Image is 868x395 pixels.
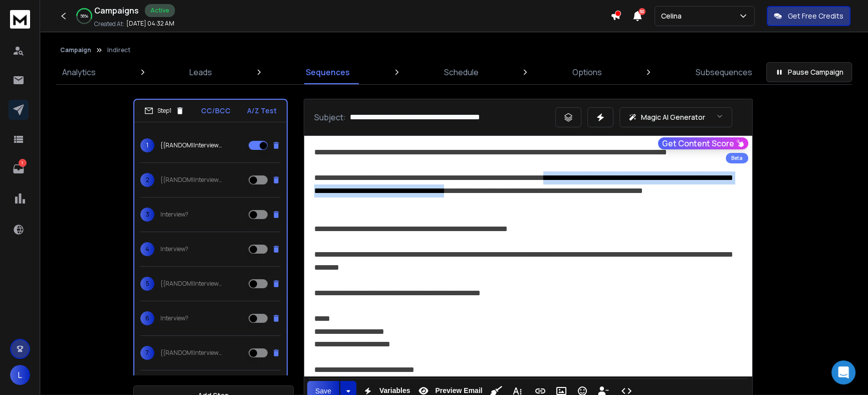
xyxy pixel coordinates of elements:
[160,141,225,149] p: {{RANDOM|Interview?|Collaboration inquiry}}
[62,66,96,78] p: Analytics
[377,386,412,395] span: Variables
[140,277,154,291] span: 5
[19,159,27,167] p: 1
[566,60,608,84] a: Options
[300,60,356,84] a: Sequences
[80,13,88,19] p: 56 %
[160,211,188,219] p: Interview?
[56,60,102,84] a: Analytics
[438,60,485,84] a: Schedule
[306,66,350,78] p: Sequences
[140,173,154,187] span: 2
[140,242,154,256] span: 4
[94,5,139,17] h1: Campaigns
[60,46,91,54] button: Campaign
[160,245,188,253] p: Interview?
[160,314,188,322] p: Interview?
[766,62,852,82] button: Pause Campaign
[572,66,602,78] p: Options
[696,66,752,78] p: Subsequences
[831,360,855,384] div: Open Intercom Messenger
[690,60,758,84] a: Subsequences
[140,138,154,152] span: 1
[10,365,30,385] button: L
[144,106,184,115] div: Step 1
[619,107,732,127] button: Magic AI Generator
[638,8,645,15] span: 50
[433,386,484,395] span: Preview Email
[183,60,218,84] a: Leads
[140,346,154,360] span: 7
[126,20,174,28] p: [DATE] 04:32 AM
[140,208,154,222] span: 3
[160,176,225,184] p: {{RANDOM|Interview?|Collaboration inquiry}}
[726,153,748,163] div: Beta
[247,106,277,116] p: A/Z Test
[661,11,686,21] p: Celina
[160,349,225,357] p: {{RANDOM|Interview?|Collaboration inquiry}}
[140,311,154,325] span: 6
[767,6,850,26] button: Get Free Credits
[658,137,748,149] button: Get Content Score
[9,159,29,179] a: 1
[94,20,124,28] p: Created At:
[160,280,225,288] p: {{RANDOM|Interview?|Collaboration inquiry}}
[10,10,30,29] img: logo
[145,4,175,17] div: Active
[201,106,231,116] p: CC/BCC
[444,66,479,78] p: Schedule
[189,66,212,78] p: Leads
[788,11,843,21] p: Get Free Credits
[314,111,346,123] p: Subject:
[641,112,705,122] p: Magic AI Generator
[107,46,130,54] p: Indirect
